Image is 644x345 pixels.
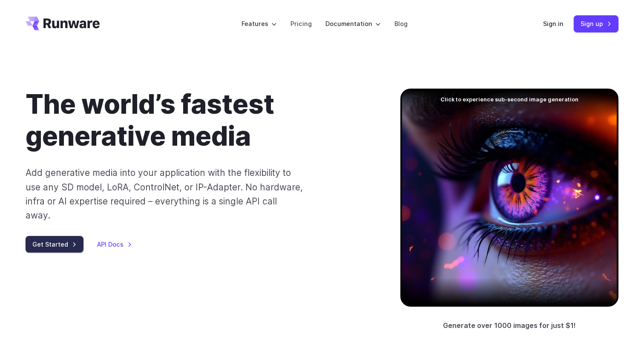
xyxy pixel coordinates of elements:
[394,19,408,29] a: Blog
[443,320,576,331] p: Generate over 1000 images for just $1!
[26,89,373,152] h1: The world’s fastest generative media
[290,19,312,29] a: Pricing
[543,19,563,29] a: Sign in
[26,17,100,30] a: Go to /
[325,19,381,29] label: Documentation
[241,19,277,29] label: Features
[574,15,618,32] a: Sign up
[97,239,132,249] a: API Docs
[26,166,304,222] p: Add generative media into your application with the flexibility to use any SD model, LoRA, Contro...
[26,236,83,253] a: Get Started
